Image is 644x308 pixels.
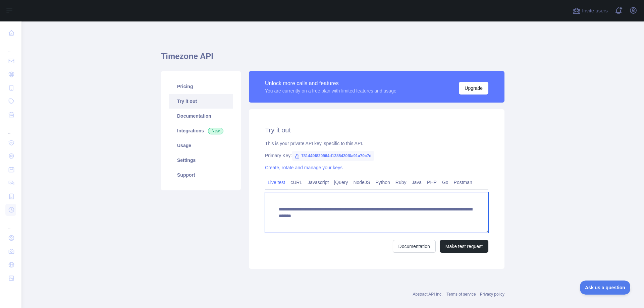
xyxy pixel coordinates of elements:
[265,165,342,170] a: Create, rotate and manage your keys
[265,125,488,135] h2: Try it out
[292,151,374,161] span: 781449f820964d1285420f0a91a70c7d
[265,79,396,87] div: Unlock more calls and features
[208,128,223,134] span: New
[288,177,305,188] a: cURL
[265,152,488,159] div: Primary Key:
[480,292,504,297] a: Privacy policy
[459,82,488,95] button: Upgrade
[446,292,476,297] a: Terms of service
[409,177,425,188] a: Java
[161,51,504,67] h1: Timezone API
[169,79,233,94] a: Pricing
[169,109,233,123] a: Documentation
[169,153,233,168] a: Settings
[393,177,409,188] a: Ruby
[580,281,631,295] iframe: Toggle Customer Support
[413,292,443,297] a: Abstract API Inc.
[424,177,439,188] a: PHP
[5,122,16,135] div: ...
[451,177,475,188] a: Postman
[439,177,451,188] a: Go
[440,240,488,253] button: Make test request
[265,140,488,147] div: This is your private API key, specific to this API.
[305,177,331,188] a: Javascript
[571,5,609,16] button: Invite users
[582,7,608,15] span: Invite users
[393,240,436,253] a: Documentation
[373,177,393,188] a: Python
[169,123,233,138] a: Integrations New
[351,177,373,188] a: NodeJS
[169,94,233,109] a: Try it out
[5,217,16,231] div: ...
[5,40,16,54] div: ...
[169,168,233,182] a: Support
[265,177,288,188] a: Live test
[265,87,396,94] div: You are currently on a free plan with limited features and usage
[331,177,351,188] a: jQuery
[169,138,233,153] a: Usage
